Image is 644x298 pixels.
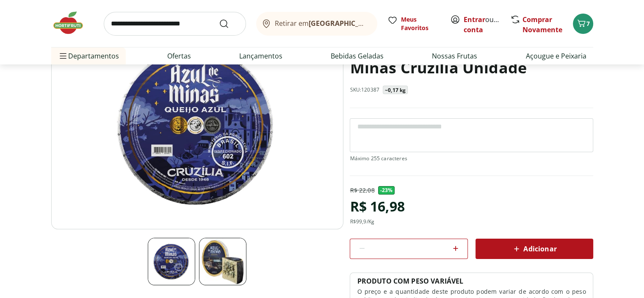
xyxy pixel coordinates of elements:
a: Entrar [464,15,485,24]
a: Açougue e Peixaria [525,51,586,61]
span: Meus Favoritos [401,15,440,32]
span: - 23 % [378,186,395,195]
a: Bebidas Geladas [331,51,384,61]
button: Carrinho [573,14,593,34]
a: Lançamentos [239,51,282,61]
span: 7 [586,19,590,28]
div: R$ 99,9 /Kg [350,218,374,225]
a: Ofertas [167,51,191,61]
span: ou [464,14,501,35]
div: R$ 16,98 [350,195,404,218]
img: Foto 2 Queijo Gorgonzola Azul de Minas Cruzília [199,238,246,285]
span: Retirar em [275,19,368,27]
p: R$ 22,08 [350,186,374,195]
p: ~0,17 kg [385,87,406,94]
input: search [104,12,246,36]
span: Departamentos [58,46,119,66]
a: Nossas Frutas [432,51,477,61]
b: [GEOGRAPHIC_DATA]/[GEOGRAPHIC_DATA] [309,19,451,28]
a: Meus Favoritos [387,15,440,32]
p: PRODUTO COM PESO VARIÁVEL [357,276,463,286]
p: SKU: 120387 [350,86,379,93]
img: Queijo Gorgonzola Azul de Minas Cruzília [148,238,195,285]
img: Queijo Gorgonzola Azul de Minas Cruzília [51,25,343,229]
img: Hortifruti [51,10,94,36]
span: Adicionar [511,244,556,254]
button: Adicionar [475,239,593,259]
a: Criar conta [464,15,510,34]
button: Submit Search [219,19,239,29]
a: Comprar Novamente [522,15,562,34]
button: Retirar em[GEOGRAPHIC_DATA]/[GEOGRAPHIC_DATA] [256,12,377,36]
button: Menu [58,46,68,66]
